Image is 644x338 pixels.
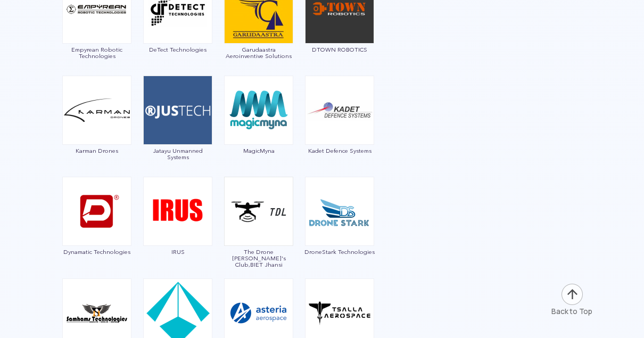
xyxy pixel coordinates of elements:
[62,46,132,59] span: Empyrean Robotic Technologies
[62,105,132,154] a: Karman Drones
[304,206,375,255] a: DroneStark Technologies
[62,76,131,145] img: img_karmandrones.png
[143,76,212,145] img: ic_jatayu.png
[224,46,294,59] span: Garudaastra Aeroinventive Solutions
[62,4,132,59] a: Empyrean Robotic Technologies
[62,147,132,154] span: Karman Drones
[224,249,294,268] span: The Drone [PERSON_NAME]'s Club,BIET Jhansi
[224,206,294,268] a: The Drone [PERSON_NAME]'s Club,BIET Jhansi
[224,147,294,154] span: MagicMyna
[143,46,213,53] span: DeTect Technologies
[224,177,293,246] img: ic_thedronelearners.png
[224,76,293,145] img: img_magicmyna.png
[551,306,592,317] div: Back to Top
[143,177,212,246] img: img_irus.png
[143,249,213,255] span: IRUS
[62,249,132,255] span: Dynamatic Technologies
[143,147,213,160] span: Jatayu Unmanned Systems
[304,105,375,154] a: Kadet Defence Systems
[305,76,374,145] img: ic_kadet.png
[143,4,213,53] a: DeTect Technologies
[62,206,132,255] a: Dynamatic Technologies
[304,147,375,154] span: Kadet Defence Systems
[304,46,375,53] span: DTOWN ROBOTICS
[62,177,131,246] img: ic_dynamatic.png
[560,283,584,306] img: ic_arrow-up.png
[304,4,375,53] a: DTOWN ROBOTICS
[224,4,294,59] a: Garudaastra Aeroinventive Solutions
[143,206,213,255] a: IRUS
[305,177,374,246] img: ic_droneStark.png
[304,249,375,255] span: DroneStark Technologies
[143,105,213,160] a: Jatayu Unmanned Systems
[224,105,294,154] a: MagicMyna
